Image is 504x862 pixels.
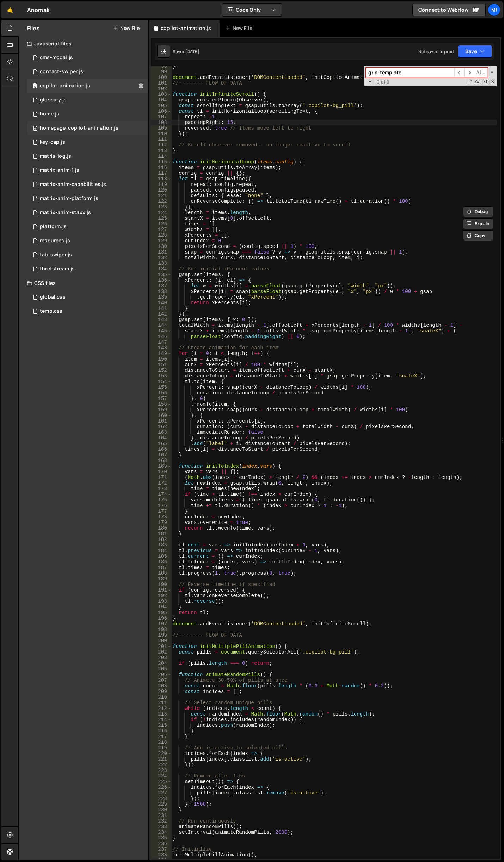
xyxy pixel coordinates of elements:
div: 99 [151,69,172,75]
div: 163 [151,430,172,435]
div: 166 [151,446,172,452]
div: 145 [151,328,172,334]
div: 201 [151,644,172,649]
div: 125 [151,216,172,221]
div: 106 [151,108,172,114]
div: 15093/44497.js [27,177,148,192]
div: 15093/44972.js [27,149,148,163]
div: 193 [151,599,172,604]
div: glossary.js [40,97,67,103]
input: Search for [366,68,454,78]
div: 182 [151,537,172,542]
div: 155 [151,385,172,390]
div: 118 [151,176,172,182]
div: 194 [151,604,172,610]
div: 161 [151,418,172,424]
div: 100 [151,75,172,80]
div: 139 [151,294,172,300]
div: 196 [151,616,172,621]
div: 15093/42555.js [27,262,148,276]
div: 138 [151,289,172,294]
div: 15093/44560.js [27,206,148,220]
div: 15093/44705.js [27,234,148,248]
span: Search In Selection [490,79,495,86]
div: 137 [151,283,172,289]
div: 233 [151,824,172,830]
div: 232 [151,818,172,824]
div: 159 [151,407,172,413]
div: 205 [151,666,172,672]
div: 191 [151,587,172,593]
button: Code Only [222,4,282,16]
div: 229 [151,801,172,807]
div: 127 [151,227,172,232]
div: 210 [151,694,172,700]
div: 110 [151,131,172,137]
div: 226 [151,785,172,790]
div: 15093/44053.js [27,248,148,262]
div: 15093/39455.css [27,290,148,304]
div: 98 [151,63,172,69]
div: 119 [151,182,172,187]
span: 0 [33,84,37,89]
div: 169 [151,463,172,469]
div: 187 [151,565,172,570]
div: 134 [151,266,172,272]
div: 115 [151,159,172,165]
span: ​ [454,68,464,78]
div: resources.js [40,238,70,244]
div: 140 [151,300,172,306]
div: 186 [151,559,172,565]
div: 192 [151,593,172,599]
div: 200 [151,638,172,644]
div: 15093/41680.css [27,304,148,318]
div: 123 [151,204,172,210]
div: 146 [151,334,172,339]
div: home.js [40,111,59,117]
div: 15093/44927.js [27,79,148,93]
div: 237 [151,847,172,852]
div: 177 [151,508,172,514]
div: 212 [151,706,172,711]
div: 234 [151,830,172,835]
div: 157 [151,396,172,401]
div: 114 [151,154,172,159]
div: tab-swiper.js [40,252,72,258]
div: 143 [151,317,172,323]
button: Save [458,45,492,58]
div: 204 [151,661,172,666]
div: 122 [151,199,172,204]
div: 162 [151,424,172,430]
div: 154 [151,379,172,385]
button: Debug [463,206,493,217]
div: 224 [151,773,172,779]
div: 227 [151,790,172,796]
button: Copy [463,230,493,241]
div: 222 [151,762,172,768]
div: 218 [151,739,172,745]
div: key-cap.js [40,139,65,145]
div: 208 [151,683,172,689]
span: Toggle Replace mode [367,79,374,85]
div: matrix-anim-staxx.js [40,210,91,216]
span: 0 [33,126,37,132]
div: 236 [151,841,172,847]
div: 102 [151,86,172,92]
div: 120 [151,187,172,193]
div: 153 [151,373,172,379]
div: 171 [151,475,172,480]
div: matrix-anim-capabilities.js [40,181,106,188]
div: 176 [151,503,172,508]
div: 113 [151,148,172,154]
div: Javascript files [19,37,148,51]
div: 172 [151,480,172,486]
div: 235 [151,835,172,841]
div: 152 [151,368,172,373]
div: Not saved to prod [418,49,454,55]
div: 179 [151,520,172,525]
div: [DATE] [185,49,199,55]
div: 15093/42609.js [27,51,148,65]
div: copilot-animation.js [161,25,211,32]
div: 219 [151,745,172,751]
div: 225 [151,779,172,785]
